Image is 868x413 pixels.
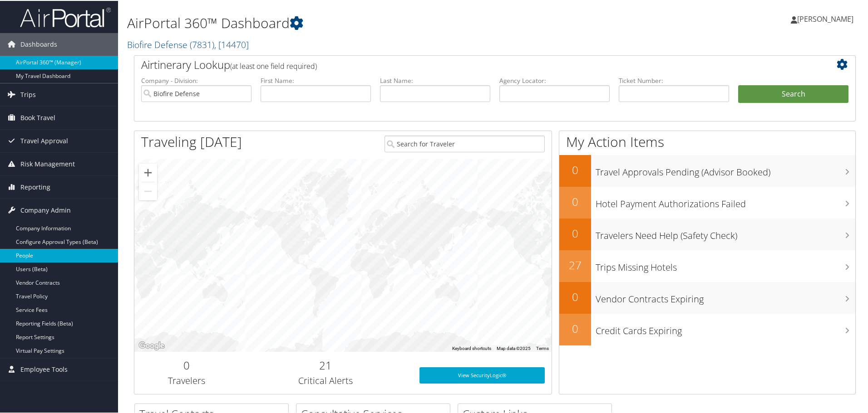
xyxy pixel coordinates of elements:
[141,374,232,386] h3: Travelers
[20,83,36,105] span: Trips
[419,366,545,383] a: View SecurityLogic®
[559,281,855,313] a: 0Vendor Contracts Expiring
[596,192,855,209] h3: Hotel Payment Authorizations Failed
[452,345,491,351] button: Keyboard shortcuts
[246,357,406,372] h2: 21
[137,339,167,351] a: Open this area in Google Maps (opens a new window)
[559,154,855,186] a: 0Travel Approvals Pending (Advisor Booked)
[20,175,50,198] span: Reporting
[20,6,111,27] img: airportal-logo.png
[559,131,855,151] h1: My Action Items
[596,319,855,336] h3: Credit Cards Expiring
[797,13,853,23] span: [PERSON_NAME]
[559,313,855,345] a: 0Credit Cards Expiring
[536,345,549,350] a: Terms (opens in new tab)
[20,129,68,151] span: Travel Approval
[261,75,371,84] label: First Name:
[214,38,249,50] span: , [ 14470 ]
[738,84,848,102] button: Search
[497,345,531,350] span: Map data ©2025
[141,56,789,72] h2: Airtinerary Lookup
[559,225,591,240] h2: 0
[139,181,157,199] button: Zoom out
[20,357,68,380] span: Employee Tools
[499,75,610,84] label: Agency Locator:
[141,75,252,84] label: Company - Division:
[246,374,406,386] h3: Critical Alerts
[20,32,57,55] span: Dashboards
[139,163,157,181] button: Zoom in
[20,106,55,128] span: Book Travel
[20,198,71,221] span: Company Admin
[190,38,214,50] span: ( 7831 )
[230,60,317,70] span: (at least one field required)
[619,75,729,84] label: Ticket Number:
[141,357,232,372] h2: 0
[559,288,591,304] h2: 0
[385,135,545,151] input: Search for Traveler
[137,339,167,351] img: Google
[127,38,249,50] a: Biofire Defense
[559,186,855,218] a: 0Hotel Payment Authorizations Failed
[127,13,617,32] h1: AirPortal 360™ Dashboard
[559,320,591,335] h2: 0
[596,160,855,178] h3: Travel Approvals Pending (Advisor Booked)
[559,249,855,281] a: 27Trips Missing Hotels
[20,152,75,175] span: Risk Management
[596,224,855,241] h3: Travelers Need Help (Safety Check)
[559,218,855,249] a: 0Travelers Need Help (Safety Check)
[559,193,591,209] h2: 0
[141,131,242,151] h1: Traveling [DATE]
[596,256,855,273] h3: Trips Missing Hotels
[559,257,591,272] h2: 27
[596,287,855,305] h3: Vendor Contracts Expiring
[380,75,490,84] label: Last Name:
[791,5,863,32] a: [PERSON_NAME]
[559,161,591,177] h2: 0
